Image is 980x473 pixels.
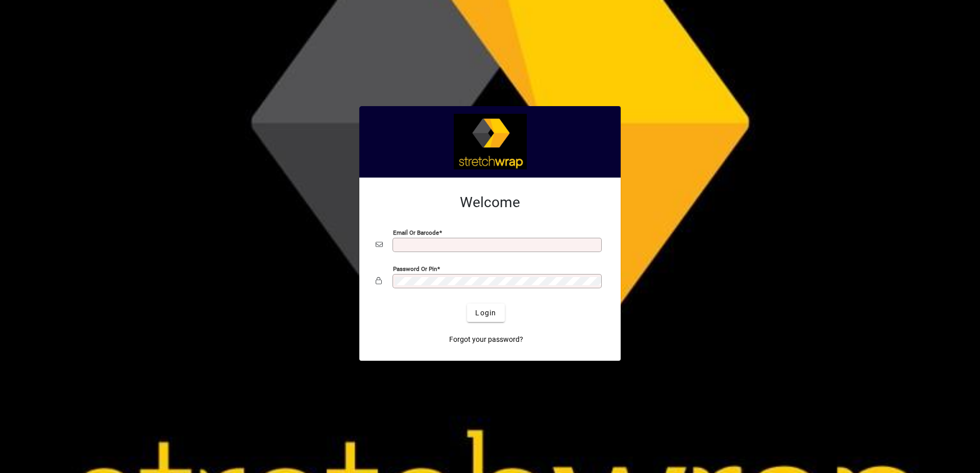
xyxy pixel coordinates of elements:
a: Forgot your password? [445,330,527,348]
h2: Welcome [376,194,604,211]
mat-label: Password or Pin [393,265,437,272]
button: Login [467,304,504,322]
mat-label: Email or Barcode [393,229,439,236]
span: Login [475,308,496,318]
span: Forgot your password? [449,334,523,345]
